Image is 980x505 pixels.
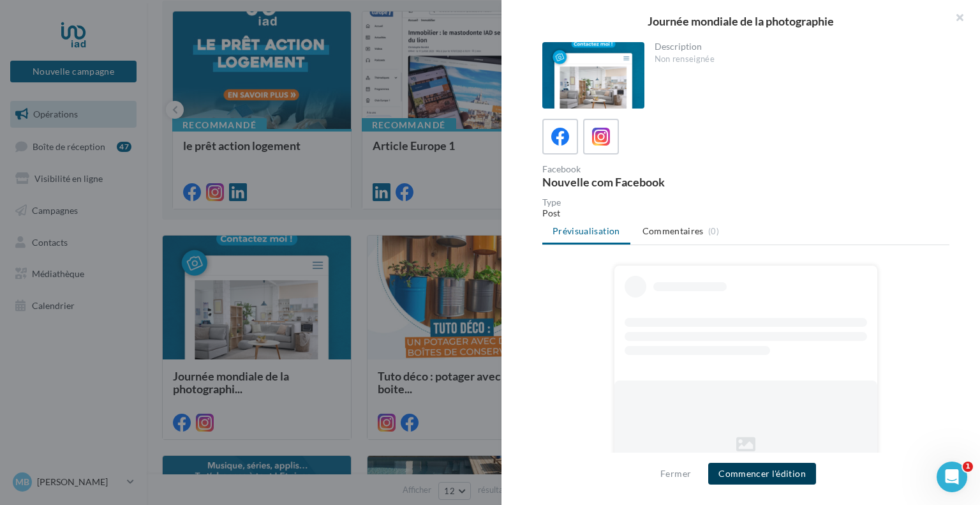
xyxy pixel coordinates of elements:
div: Journée mondiale de la photographie [522,15,960,27]
span: 1 [963,462,973,472]
iframe: Intercom live chat [937,462,967,492]
button: Fermer [655,466,696,481]
div: Post [542,207,949,220]
div: Nouvelle com Facebook [542,176,741,188]
div: Non renseignée [655,54,940,65]
button: Commencer l'édition [708,463,816,485]
div: Description [655,42,940,51]
span: (0) [708,226,719,236]
div: Facebook [542,165,741,174]
span: Commentaires [642,225,704,237]
div: Type [542,198,949,207]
